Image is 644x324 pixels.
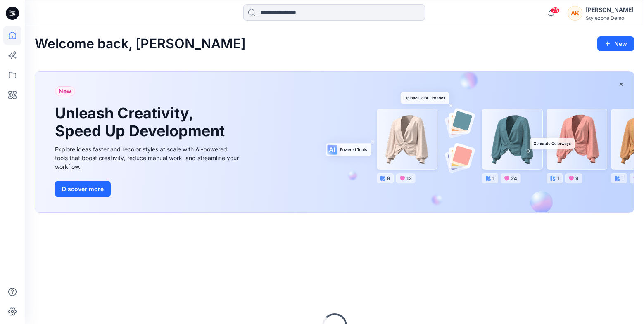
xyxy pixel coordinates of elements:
button: Discover more [55,181,111,197]
button: New [597,36,634,51]
div: [PERSON_NAME] [586,5,634,15]
a: Discover more [55,181,241,197]
h1: Unleash Creativity, Speed Up Development [55,104,228,140]
h2: Welcome back, [PERSON_NAME] [35,36,246,52]
div: Explore ideas faster and recolor styles at scale with AI-powered tools that boost creativity, red... [55,145,241,171]
div: AK [568,6,582,21]
span: New [59,86,71,96]
span: 75 [551,7,560,14]
div: Stylezone Demo [586,15,634,21]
